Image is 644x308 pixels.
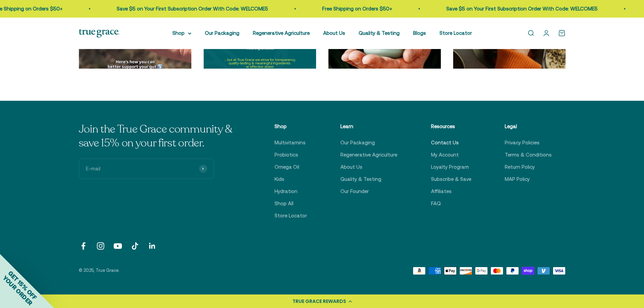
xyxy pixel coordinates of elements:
[431,187,452,195] a: Affiliates
[79,241,88,251] a: Follow on Facebook
[113,241,122,251] a: Follow on YouTube
[340,151,397,159] a: Regenerative Agriculture
[321,6,391,11] a: Free Shipping on Orders $50+
[505,175,530,183] a: MAP Policy
[130,241,140,251] a: Follow on TikTok
[205,30,239,36] a: Our Packaging
[431,175,471,183] a: Subscribe & Save
[253,30,310,36] a: Regenerative Agriculture
[96,241,105,251] a: Follow on Instagram
[275,163,299,171] a: Omega Oil
[431,139,459,147] a: Contact Us
[340,139,375,147] a: Our Packaging
[7,269,38,301] span: GET 15% OFF
[431,151,459,159] a: My Account
[446,5,597,13] p: Save $5 on Your First Subscription Order With Code: WELCOME5
[439,30,472,36] a: Store Locator
[359,30,400,36] a: Quality & Testing
[275,139,306,147] a: Multivitamins
[340,175,381,183] a: Quality & Testing
[275,175,284,183] a: Kids
[172,29,191,37] summary: Shop
[505,122,552,131] p: Legal
[431,122,471,131] p: Resources
[275,122,307,131] p: Shop
[275,187,297,195] a: Hydration
[413,30,426,36] a: Blogs
[1,274,34,307] span: YOUR ORDER
[431,199,441,208] a: FAQ
[431,163,469,171] a: Loyalty Program
[275,199,293,208] a: Shop All
[148,241,157,251] a: Follow on LinkedIn
[275,151,298,159] a: Probiotics
[275,212,307,220] a: Store Locator
[505,139,540,147] a: Privacy Policies
[340,163,362,171] a: About Us
[79,122,241,150] p: Join the True Grace community & save 15% on your first order.
[323,30,345,36] a: About Us
[505,151,552,159] a: Terms & Conditions
[79,267,120,274] p: © 2025, True Grace.
[116,5,267,13] p: Save $5 on Your First Subscription Order With Code: WELCOME5
[505,163,535,171] a: Return Policy
[340,187,369,195] a: Our Founder
[340,122,397,131] p: Learn
[292,298,346,305] div: TRUE GRACE REWARDS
